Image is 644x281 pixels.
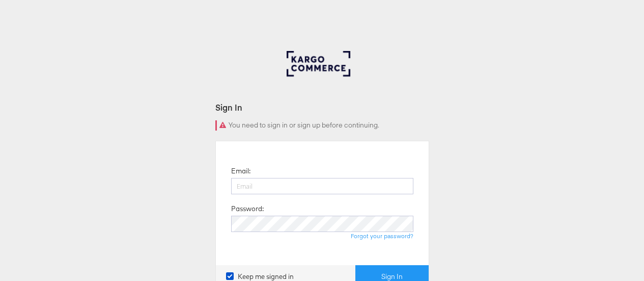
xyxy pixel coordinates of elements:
[351,232,413,240] a: Forgot your password?
[231,178,413,194] input: Email
[215,120,429,131] div: You need to sign in or sign up before continuing.
[231,204,264,214] label: Password:
[231,166,250,176] label: Email:
[215,101,429,113] div: Sign In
